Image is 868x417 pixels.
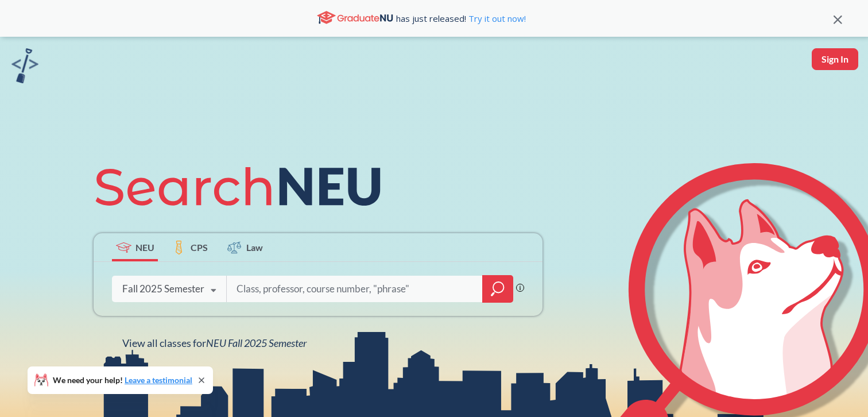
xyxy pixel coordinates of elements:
span: CPS [191,241,208,254]
span: Law [246,241,263,254]
a: Leave a testimonial [125,375,192,385]
div: Fall 2025 Semester [122,283,204,295]
a: Try it out now! [466,13,526,24]
img: sandbox logo [11,48,38,83]
span: View all classes for [122,337,307,349]
span: NEU [135,241,154,254]
span: NEU Fall 2025 Semester [206,337,307,349]
span: We need your help! [53,376,192,384]
span: has just released! [396,12,526,25]
div: magnifying glass [482,275,513,303]
button: Sign In [812,48,858,70]
input: Class, professor, course number, "phrase" [235,277,474,301]
a: sandbox logo [11,48,38,87]
svg: magnifying glass [491,281,505,297]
